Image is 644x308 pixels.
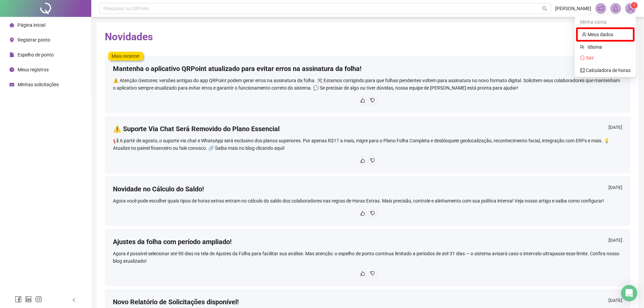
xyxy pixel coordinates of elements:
[588,43,626,51] span: Idioma
[586,55,594,61] span: Sair
[370,98,375,103] span: dislike
[9,82,14,87] span: schedule
[113,64,361,73] h4: Mantenha o aplicativo QRPoint atualizado para evitar erros na assinatura da folha!
[370,211,375,216] span: dislike
[582,32,613,37] a: user Meus dados
[542,6,547,11] span: search
[625,3,636,14] img: 87628
[25,296,32,303] span: linkedin
[113,124,280,134] h4: ⚠️ Suporte Via Chat Será Removido do Plano Essencial
[113,137,622,152] div: 📢 A partir de agosto, o suporte via chat e WhatsApp será exclusivo dos planos superiores. Por ape...
[360,211,365,216] span: like
[35,296,42,303] span: instagram
[633,3,636,8] span: 1
[370,158,375,163] span: dislike
[113,297,239,307] h4: Novo Relatório de Solicitações disponível!
[9,67,14,72] span: clock-circle
[580,55,585,60] span: logout
[621,285,637,301] div: Open Intercom Messenger
[555,5,591,12] span: [PERSON_NAME]
[113,184,204,194] h4: Novidade no Cálculo do Saldo!
[609,297,622,306] div: [DATE]
[113,197,622,205] div: Agora você pode escolher quais tipos de horas extras entram no cálculo do saldo dos colaboradores...
[9,38,14,42] span: environment
[609,237,622,245] div: [DATE]
[18,82,59,87] span: Minhas solicitações
[360,98,365,103] span: like
[360,158,365,163] span: like
[609,124,622,133] div: [DATE]
[370,271,375,276] span: dislike
[613,5,619,11] span: bell
[105,30,630,43] h2: Novidades
[580,68,630,73] a: calculator Calculadora de horas
[18,67,49,72] span: Meus registros
[598,5,604,11] span: notification
[113,250,622,265] div: Agora é possível selecionar até 90 dias na tela de Ajustes da Folha para facilitar sua análise. M...
[609,184,622,193] div: [DATE]
[113,237,232,246] h4: Ajustes da folha com período ampliado!
[18,22,45,28] span: Página inicial
[9,52,14,57] span: file
[113,77,622,92] div: ⚠️ Atenção Gestores: versões antigas do app QRPoint podem gerar erros na assinatura da folha. 🛠️ ...
[18,52,54,57] span: Espelho de ponto
[15,296,22,303] span: facebook
[72,298,76,302] span: left
[576,17,635,27] div: Minha conta
[360,271,365,276] span: like
[18,37,50,43] span: Registrar ponto
[108,52,143,61] label: Mais recente!
[631,2,638,9] sup: Atualize o seu contato no menu Meus Dados
[9,23,14,27] span: home
[580,43,585,51] span: flag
